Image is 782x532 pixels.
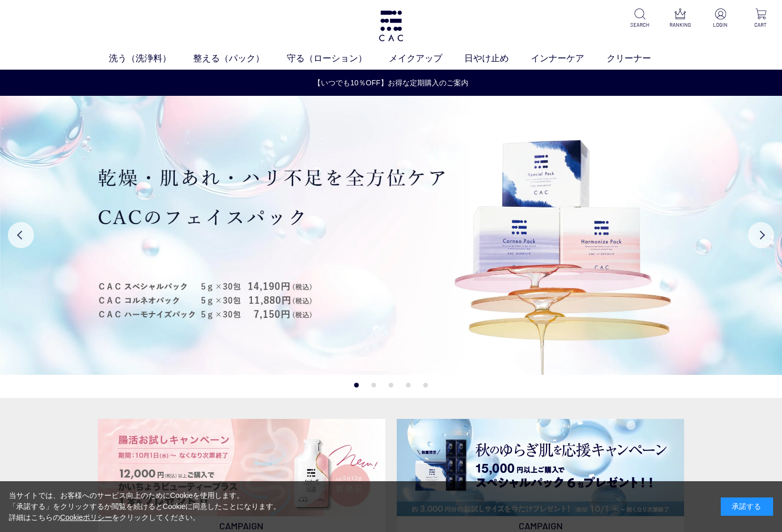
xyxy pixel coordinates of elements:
a: RANKING [667,8,693,29]
div: 承諾する [721,497,773,516]
a: 整える（パック） [193,52,286,65]
a: 日やけ止め [464,52,531,65]
button: 5 of 5 [423,383,428,387]
button: 3 of 5 [389,383,394,387]
a: メイクアップ [389,52,464,65]
p: CART [748,21,774,29]
img: 腸活お試しキャンペーン [98,419,385,516]
a: CART [748,8,774,29]
p: RANKING [667,21,693,29]
a: 守る（ローション） [287,52,389,65]
a: クリーナー [607,52,673,65]
a: 洗う（洗浄料） [109,52,193,65]
button: 2 of 5 [372,383,376,387]
p: LOGIN [708,21,733,29]
button: Previous [8,222,34,248]
a: SEARCH [627,8,653,29]
a: インナーケア [531,52,606,65]
button: 1 of 5 [354,383,359,387]
button: 4 of 5 [406,383,411,387]
img: logo [377,10,405,41]
img: スペシャルパックお試しプレゼント [397,419,684,516]
a: Cookieポリシー [60,513,113,522]
a: 【いつでも10％OFF】お得な定期購入のご案内 [1,77,781,88]
p: SEARCH [627,21,653,29]
button: Next [748,222,774,248]
a: LOGIN [708,8,733,29]
div: 当サイトでは、お客様へのサービス向上のためにCookieを使用します。 「承諾する」をクリックするか閲覧を続けるとCookieに同意したことになります。 詳細はこちらの をクリックしてください。 [9,490,281,523]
